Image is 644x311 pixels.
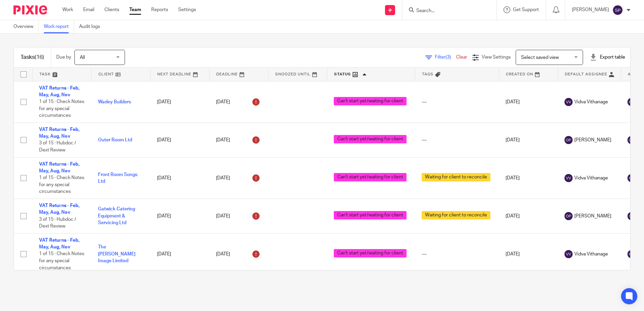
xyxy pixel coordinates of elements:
a: VAT Returns - Feb, May, Aug, Nov [39,238,79,249]
img: svg%3E [565,250,573,258]
a: Wadey Builders [98,100,131,104]
a: Clients [104,6,119,13]
a: Work report [44,20,74,33]
a: VAT Returns - Feb, May, Aug, Nov [39,86,79,97]
td: [DATE] [150,199,209,234]
a: Overview [13,20,39,33]
span: Vidva Vithanage [574,175,608,181]
a: Email [83,6,94,13]
span: Waiting for client to reconcile [422,211,490,219]
a: VAT Returns - Feb, May, Aug, Nov [39,162,79,173]
a: Front Room Songs Ltd [98,172,137,184]
span: Can't start yet/waiting for client [334,135,407,143]
span: Can't start yet/waiting for client [334,97,407,105]
div: --- [422,137,492,143]
span: Tags [422,72,433,76]
a: Team [129,6,141,13]
span: Filter [435,55,456,60]
p: [PERSON_NAME] [572,6,609,13]
div: [DATE] [216,97,261,107]
a: Gatwick Catering Equipment & Servicing Ltd [98,207,135,225]
p: Due by [56,54,71,61]
span: 3 of 15 · Hubdoc / Dext Review [39,141,76,153]
img: svg%3E [627,136,636,144]
a: Audit logs [79,20,105,33]
img: svg%3E [627,98,636,106]
span: Can't start yet/waiting for client [334,211,407,219]
span: 3 of 15 · Hubdoc / Dext Review [39,217,76,229]
td: [DATE] [150,81,209,123]
div: --- [422,99,492,105]
span: Vidva Vithanage [574,251,608,257]
td: [DATE] [499,233,558,275]
span: All [80,55,85,60]
td: [DATE] [150,123,209,157]
a: VAT Returns - Feb, May, Aug, Nov [39,127,79,139]
img: svg%3E [565,136,573,144]
td: [DATE] [150,233,209,275]
td: [DATE] [150,157,209,199]
img: svg%3E [627,212,636,220]
h1: Tasks [21,54,44,61]
img: svg%3E [612,5,623,15]
span: Can't start yet/waiting for client [334,173,407,181]
div: [DATE] [216,249,261,260]
span: [PERSON_NAME] [574,137,611,143]
span: 1 of 15 · Check Notes for any special circumstances [39,252,84,270]
a: Outer Room Ltd [98,138,132,142]
td: [DATE] [499,157,558,199]
td: [DATE] [499,123,558,157]
a: Clear [456,55,467,60]
img: Pixie [13,5,47,14]
span: View Settings [482,55,511,60]
img: svg%3E [565,212,573,220]
span: Can't start yet/waiting for client [334,249,407,257]
input: Search [416,8,476,14]
span: Get Support [513,7,539,12]
td: [DATE] [499,81,558,123]
img: svg%3E [565,174,573,182]
div: --- [422,251,492,257]
span: 1 of 15 · Check Notes for any special circumstances [39,176,84,194]
span: (3) [446,55,451,60]
div: [DATE] [216,211,261,221]
a: Reports [151,6,168,13]
span: 1 of 15 · Check Notes for any special circumstances [39,99,84,118]
img: svg%3E [627,174,636,182]
a: Settings [178,6,196,13]
span: (16) [35,55,44,60]
div: Export table [590,54,625,61]
span: Select saved view [521,55,559,60]
a: The [PERSON_NAME] Image Limited [98,245,135,263]
td: [DATE] [499,199,558,234]
img: svg%3E [565,98,573,106]
div: [DATE] [216,135,261,145]
span: Vidva Vithanage [574,99,608,105]
span: [PERSON_NAME] [574,213,611,219]
span: Waiting for client to reconcile [422,173,490,181]
div: [DATE] [216,173,261,183]
img: svg%3E [627,250,636,258]
a: Work [62,6,73,13]
a: VAT Returns - Feb, May, Aug, Nov [39,203,79,215]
